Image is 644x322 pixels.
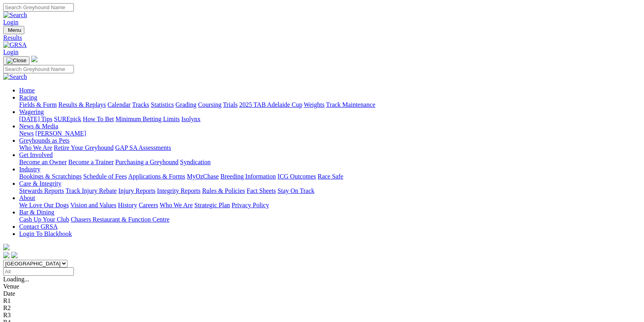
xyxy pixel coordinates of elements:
[19,108,44,115] a: Wagering
[19,194,35,201] a: About
[54,144,114,151] a: Retire Your Greyhound
[8,27,21,33] span: Menu
[19,223,57,230] a: Contact GRSA
[160,202,193,208] a: Who We Are
[70,202,116,208] a: Vision and Values
[3,12,27,19] img: Search
[19,159,641,166] div: Get Involved
[19,101,641,108] div: Racing
[3,56,30,65] button: Toggle navigation
[19,230,72,237] a: Login To Blackbook
[3,65,74,73] input: Search
[107,101,131,108] a: Calendar
[19,130,34,137] a: News
[118,202,137,208] a: History
[3,73,27,80] img: Search
[19,180,61,187] a: Care & Integrity
[3,297,641,304] div: R1
[118,187,155,194] a: Injury Reports
[176,101,196,108] a: Grading
[3,267,74,276] input: Select date
[3,26,24,34] button: Toggle navigation
[19,159,67,165] a: Become an Owner
[19,137,69,144] a: Greyhounds as Pets
[19,216,641,223] div: Bar & Dining
[3,49,18,55] a: Login
[132,101,149,108] a: Tracks
[277,173,316,180] a: ICG Outcomes
[326,101,375,108] a: Track Maintenance
[180,159,210,165] a: Syndication
[3,283,641,290] div: Venue
[6,57,26,64] img: Close
[157,187,200,194] a: Integrity Reports
[198,101,222,108] a: Coursing
[3,304,641,312] div: R2
[83,116,114,122] a: How To Bet
[3,244,10,250] img: logo-grsa-white.png
[19,173,641,180] div: Industry
[19,116,641,123] div: Wagering
[232,202,269,208] a: Privacy Policy
[19,144,52,151] a: Who We Are
[3,276,29,283] span: Loading...
[151,101,174,108] a: Statistics
[19,101,57,108] a: Fields & Form
[202,187,245,194] a: Rules & Policies
[3,252,10,258] img: facebook.svg
[3,41,27,49] img: GRSA
[19,202,641,209] div: About
[35,130,86,137] a: [PERSON_NAME]
[139,202,158,208] a: Careers
[65,187,117,194] a: Track Injury Rebate
[3,290,641,297] div: Date
[19,116,52,122] a: [DATE] Tips
[19,87,35,94] a: Home
[19,166,40,173] a: Industry
[181,116,200,122] a: Isolynx
[19,151,53,158] a: Get Involved
[247,187,276,194] a: Fact Sheets
[115,159,178,165] a: Purchasing a Greyhound
[19,173,81,180] a: Bookings & Scratchings
[3,3,74,12] input: Search
[19,144,641,151] div: Greyhounds as Pets
[58,101,106,108] a: Results & Replays
[220,173,276,180] a: Breeding Information
[223,101,238,108] a: Trials
[31,56,38,62] img: logo-grsa-white.png
[19,130,641,137] div: News & Media
[11,252,18,258] img: twitter.svg
[68,159,114,165] a: Become a Trainer
[19,202,69,208] a: We Love Our Dogs
[3,312,641,319] div: R3
[19,123,58,130] a: News & Media
[19,216,69,223] a: Cash Up Your Club
[3,34,641,41] a: Results
[317,173,343,180] a: Race Safe
[115,144,171,151] a: GAP SA Assessments
[115,116,180,122] a: Minimum Betting Limits
[239,101,302,108] a: 2025 TAB Adelaide Cup
[19,187,64,194] a: Stewards Reports
[277,187,314,194] a: Stay On Track
[19,187,641,194] div: Care & Integrity
[194,202,230,208] a: Strategic Plan
[3,19,18,26] a: Login
[54,116,81,122] a: SUREpick
[187,173,219,180] a: MyOzChase
[71,216,169,223] a: Chasers Restaurant & Function Centre
[19,94,37,101] a: Racing
[128,173,185,180] a: Applications & Forms
[83,173,127,180] a: Schedule of Fees
[304,101,325,108] a: Weights
[19,209,54,216] a: Bar & Dining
